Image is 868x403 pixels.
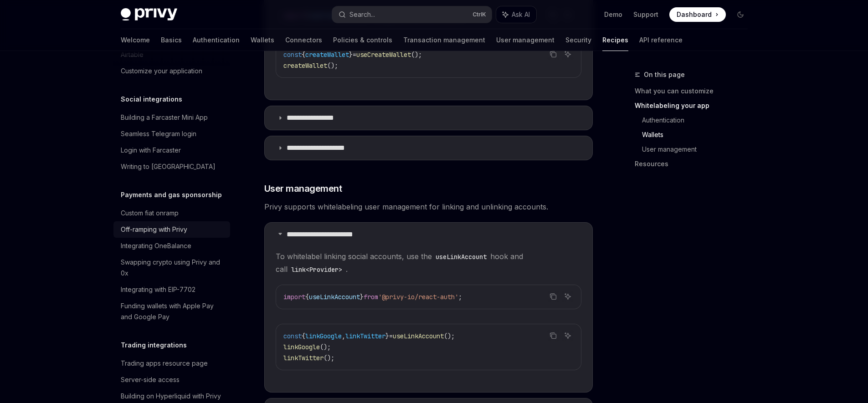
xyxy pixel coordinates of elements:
a: Integrating OneBalance [113,238,230,254]
span: } [349,51,353,59]
div: Building a Farcaster Mini App [121,112,208,123]
span: = [389,332,393,340]
span: (); [411,51,422,59]
span: useCreateWallet [356,51,411,59]
code: link<Provider> [288,265,346,275]
span: Ask AI [512,10,530,19]
span: On this page [644,69,685,80]
a: Wallets [642,128,755,142]
a: What you can customize [635,84,755,98]
a: Building a Farcaster Mini App [113,109,230,126]
button: Ask AI [496,6,536,23]
div: Integrating OneBalance [121,240,191,251]
div: Building on Hyperliquid with Privy [121,391,221,402]
div: Swapping crypto using Privy and 0x [121,257,225,279]
a: Login with Farcaster [113,142,230,158]
a: Policies & controls [333,29,392,51]
span: linkGoogle [305,332,342,340]
span: from [364,293,378,301]
a: Wallets [251,29,274,51]
a: User management [496,29,555,51]
span: Ctrl K [473,11,486,18]
div: Server-side access [121,374,180,385]
button: Ask AI [562,330,574,342]
h5: Social integrations [121,94,182,105]
a: Custom fiat onramp [113,205,230,221]
span: useLinkAccount [393,332,444,340]
span: linkTwitter [283,354,324,362]
span: { [302,51,305,59]
span: ; [458,293,462,301]
a: Trading apps resource page [113,355,230,372]
span: (); [327,61,338,70]
span: } [385,332,389,340]
span: , [342,332,345,340]
a: Integrating with EIP-7702 [113,281,230,298]
a: Server-side access [113,372,230,388]
div: Writing to [GEOGRAPHIC_DATA] [121,161,216,172]
code: useLinkAccount [432,252,490,262]
span: (); [320,343,331,351]
a: Swapping crypto using Privy and 0x [113,254,230,281]
a: Welcome [121,29,150,51]
div: Login with Farcaster [121,145,181,156]
a: Authentication [642,113,755,128]
a: User management [642,142,755,157]
div: Trading apps resource page [121,358,208,369]
a: Security [565,29,591,51]
a: Whitelabeling your app [635,98,755,113]
span: createWallet [283,61,327,70]
div: Customize your application [121,66,202,77]
a: Resources [635,157,755,171]
h5: Trading integrations [121,340,187,351]
a: Seamless Telegram login [113,126,230,142]
span: } [360,293,364,301]
button: Copy the contents from the code block [547,48,559,60]
a: Customize your application [113,63,230,79]
details: **** **** **** **** ****To whitelabel linking social accounts, use theuseLinkAccounthook and call... [264,222,593,393]
a: Recipes [602,29,628,51]
span: Privy supports whitelabeling user management for linking and unlinking accounts. [264,200,593,213]
div: Funding wallets with Apple Pay and Google Pay [121,301,225,322]
button: Ask AI [562,48,574,60]
div: Off-ramping with Privy [121,224,187,235]
span: (); [324,354,334,362]
span: useLinkAccount [309,293,360,301]
span: { [305,293,309,301]
span: Dashboard [677,10,712,19]
span: '@privy-io/react-auth' [378,293,458,301]
span: linkGoogle [283,343,320,351]
img: dark logo [121,8,177,21]
span: linkTwitter [345,332,385,340]
a: Authentication [193,29,240,51]
button: Copy the contents from the code block [547,291,559,302]
button: Toggle dark mode [733,7,748,22]
a: Off-ramping with Privy [113,221,230,238]
div: Custom fiat onramp [121,208,179,219]
a: Transaction management [403,29,485,51]
span: = [353,51,356,59]
span: User management [264,182,342,195]
a: Basics [161,29,182,51]
a: Funding wallets with Apple Pay and Google Pay [113,298,230,325]
button: Search...CtrlK [332,6,492,23]
span: const [283,332,302,340]
a: Dashboard [669,7,726,22]
a: Writing to [GEOGRAPHIC_DATA] [113,158,230,175]
a: API reference [639,29,683,51]
div: Seamless Telegram login [121,128,196,139]
h5: Payments and gas sponsorship [121,189,222,200]
a: Demo [604,10,622,19]
div: Integrating with EIP-7702 [121,284,195,295]
button: Ask AI [562,291,574,302]
span: { [302,332,305,340]
span: import [283,293,305,301]
span: const [283,51,302,59]
span: (); [444,332,455,340]
button: Copy the contents from the code block [547,330,559,342]
a: Support [633,10,658,19]
span: To whitelabel linking social accounts, use the hook and call . [276,250,581,275]
a: Connectors [285,29,322,51]
div: Search... [349,9,375,20]
span: createWallet [305,51,349,59]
